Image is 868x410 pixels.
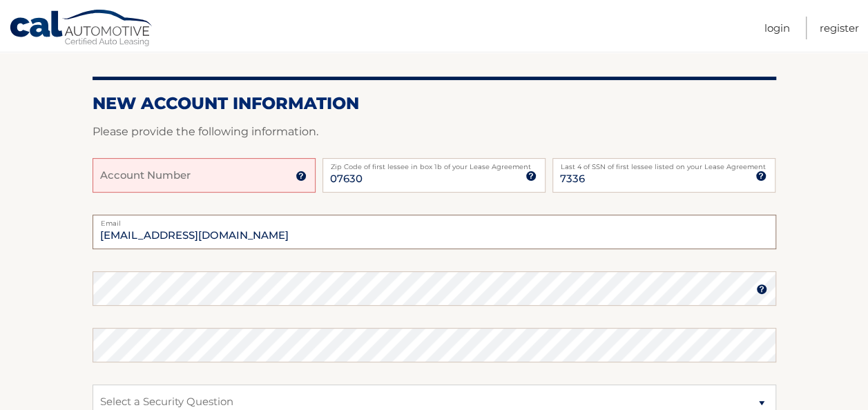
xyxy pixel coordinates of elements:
label: Last 4 of SSN of first lessee listed on your Lease Agreement [552,158,775,169]
label: Email [93,215,776,226]
p: Please provide the following information. [93,122,776,141]
a: Register [820,17,859,39]
img: tooltip.svg [755,170,766,182]
img: tooltip.svg [296,170,307,182]
img: tooltip.svg [525,170,537,182]
a: Login [764,17,790,39]
h2: New Account Information [93,93,776,114]
a: Cal Automotive [9,9,154,49]
input: SSN or EIN (last 4 digits only) [552,158,775,193]
input: Account Number [93,158,316,193]
img: tooltip.svg [756,284,767,295]
input: Zip Code [322,158,546,193]
input: Email [93,215,776,249]
label: Zip Code of first lessee in box 1b of your Lease Agreement [322,158,546,169]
